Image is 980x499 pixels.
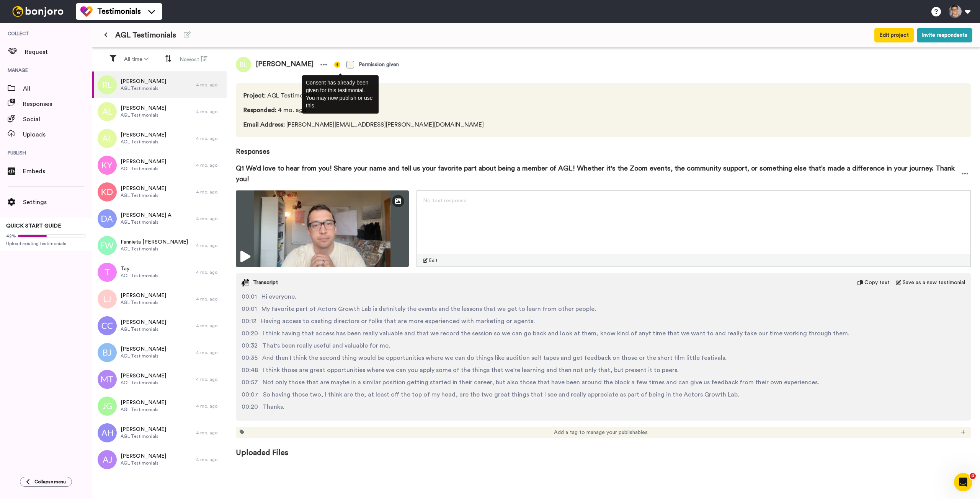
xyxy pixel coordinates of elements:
[243,91,484,100] span: AGL Testimonials
[251,57,318,72] span: [PERSON_NAME]
[121,426,166,433] span: [PERSON_NAME]
[121,246,188,252] span: AGL Testimonials
[121,238,188,246] span: Fannieta [PERSON_NAME]
[243,120,484,129] span: [PERSON_NAME][EMAIL_ADDRESS][PERSON_NAME][DOMAIN_NAME]
[242,402,258,411] span: 00:20
[92,205,227,232] a: [PERSON_NAME] AAGL Testimonials4 mo. ago
[92,366,227,393] a: [PERSON_NAME]AGL Testimonials4 mo. ago
[196,430,223,436] div: 4 mo. ago
[261,292,296,301] span: Hi everyone.
[92,259,227,286] a: TayAGL Testimonials4 mo. ago
[243,106,484,115] span: 4 mo. ago
[242,329,258,338] span: 00:20
[263,329,849,338] span: I think having that access has been really valuable and that we record the session so we can go b...
[196,189,223,195] div: 4 mo. ago
[121,219,171,225] span: AGL Testimonials
[98,236,117,255] img: fw.png
[261,317,535,326] span: Having access to casting directors or folks that are more experienced with marketing or agents.
[98,75,117,94] img: rl.png
[98,102,117,121] img: al.png
[121,78,166,85] span: [PERSON_NAME]
[243,122,285,128] span: Email Address :
[92,152,227,179] a: [PERSON_NAME]AGL Testimonials4 mo. ago
[121,460,166,466] span: AGL Testimonials
[334,62,340,68] img: info-yellow.svg
[98,263,117,282] img: t.png
[121,345,166,353] span: [PERSON_NAME]
[80,5,93,18] img: tm-color.svg
[92,125,227,152] a: [PERSON_NAME]AGL Testimonials4 mo. ago
[242,341,258,350] span: 00:32
[196,296,223,302] div: 4 mo. ago
[954,473,972,491] iframe: Intercom live chat
[236,163,959,184] span: Q1 We’d love to hear from you! Share your name and tell us your favorite part about being a membe...
[196,242,223,249] div: 4 mo. ago
[92,232,227,259] a: Fannieta [PERSON_NAME]AGL Testimonials4 mo. ago
[98,370,117,389] img: mt.png
[92,98,227,125] a: [PERSON_NAME]AGL Testimonials4 mo. ago
[236,438,971,458] span: Uploaded Files
[242,317,256,326] span: 00:12
[121,292,166,299] span: [PERSON_NAME]
[196,109,223,115] div: 4 mo. ago
[98,316,117,335] img: cc.png
[121,353,166,359] span: AGL Testimonials
[23,115,92,124] span: Social
[864,279,890,286] span: Copy text
[121,85,166,91] span: AGL Testimonials
[261,304,596,314] span: My favorite part of Actors Growth Lab is definitely the events and the lessons that we get to lea...
[236,57,251,72] img: rl.png
[121,319,166,326] span: [PERSON_NAME]
[196,403,223,409] div: 4 mo. ago
[92,419,227,446] a: [PERSON_NAME]AGL Testimonials4 mo. ago
[262,341,390,350] span: That's been really useful and valuable for me.
[121,265,158,273] span: Tay
[242,292,257,301] span: 00:01
[121,112,166,118] span: AGL Testimonials
[98,423,117,442] img: ah.png
[196,162,223,168] div: 4 mo. ago
[98,450,117,469] img: aj.png
[121,399,166,406] span: [PERSON_NAME]
[874,28,914,42] button: Edit project
[92,446,227,473] a: [PERSON_NAME]AGL Testimonials4 mo. ago
[23,198,92,207] span: Settings
[34,479,66,485] span: Collapse menu
[243,93,266,99] span: Project :
[97,6,141,17] span: Testimonials
[175,52,212,67] button: Newest
[196,216,223,222] div: 4 mo. ago
[253,279,278,286] span: Transcript
[196,269,223,275] div: 4 mo. ago
[92,72,227,98] a: [PERSON_NAME]AGL Testimonials4 mo. ago
[196,349,223,356] div: 4 mo. ago
[196,135,223,141] div: 4 mo. ago
[98,289,117,309] img: lj.png
[242,366,258,375] span: 00:48
[121,158,166,166] span: [PERSON_NAME]
[262,353,727,362] span: And then I think the second thing would be opportunities where we can do things like audition sel...
[242,390,258,399] span: 00:07
[121,185,166,192] span: [PERSON_NAME]
[98,182,117,202] img: kd.png
[263,402,284,411] span: Thanks.
[92,339,227,366] a: [PERSON_NAME]AGL Testimonials4 mo. ago
[98,209,117,228] img: da.png
[121,104,166,112] span: [PERSON_NAME]
[554,429,648,436] span: Add a tag to manage your publishables
[92,179,227,205] a: [PERSON_NAME]AGL Testimonials4 mo. ago
[196,82,223,88] div: 4 mo. ago
[9,6,67,17] img: bj-logo-header-white.svg
[121,192,166,198] span: AGL Testimonials
[121,299,166,306] span: AGL Testimonials
[196,376,223,382] div: 4 mo. ago
[121,131,166,139] span: [PERSON_NAME]
[121,166,166,172] span: AGL Testimonials
[242,353,258,362] span: 00:35
[903,279,965,286] span: Save as a new testimonial
[121,139,166,145] span: AGL Testimonials
[92,393,227,419] a: [PERSON_NAME]AGL Testimonials4 mo. ago
[196,457,223,463] div: 4 mo. ago
[242,304,257,314] span: 00:01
